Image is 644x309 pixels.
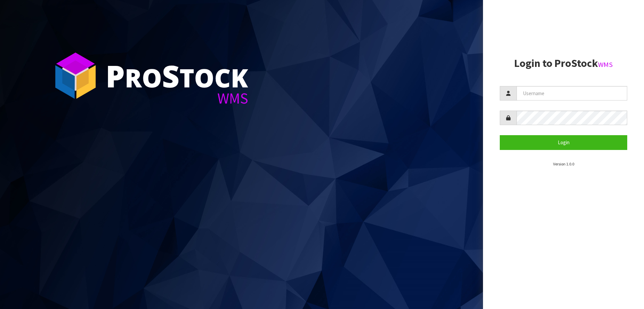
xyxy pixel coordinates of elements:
[162,55,179,96] span: S
[500,135,627,150] button: Login
[106,91,248,106] div: WMS
[553,161,574,166] small: Version 1.0.0
[50,50,101,101] img: ProStock Cube
[106,61,248,91] div: ro tock
[517,86,627,101] input: Username
[500,57,627,69] h2: Login to ProStock
[598,60,613,69] small: WMS
[106,55,125,96] span: P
